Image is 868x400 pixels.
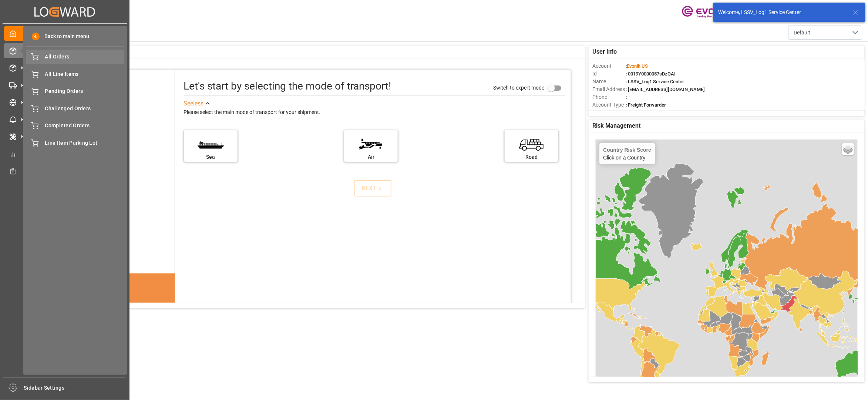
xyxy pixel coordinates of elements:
span: Risk Management [592,121,641,130]
div: NEXT [361,184,384,193]
span: : — [626,94,632,100]
span: All Line Items [45,70,125,78]
div: Road [508,153,555,161]
span: Completed Orders [45,122,125,130]
span: Account [592,62,626,70]
div: Click on a Country [603,147,651,161]
span: Default [794,29,811,37]
span: : [EMAIL_ADDRESS][DOMAIN_NAME] [626,87,705,92]
span: Email Address [592,85,626,93]
div: Welcome, LSSV_Log1 Service Center [719,9,846,16]
a: Challenged Orders [26,101,124,115]
span: : [626,63,648,69]
div: Please select the main mode of transport for your shipment. [184,108,566,117]
a: All Orders [26,50,124,64]
div: See less [184,99,204,108]
span: Line Item Parking Lot [45,139,125,147]
a: My Cockpit [4,26,125,41]
span: Account Type [592,101,626,109]
div: Let's start by selecting the mode of transport! [184,78,391,94]
a: Layers [842,143,854,155]
a: Completed Orders [26,118,124,133]
div: Sea [188,153,234,161]
div: Air [348,153,394,161]
a: Line Item Parking Lot [26,135,124,150]
span: Phone [592,93,626,101]
span: Back to main menu [40,33,90,40]
span: All Orders [45,53,125,61]
span: User Info [592,47,617,56]
span: : LSSV_Log1 Service Center [626,79,684,84]
span: Evonik US [627,63,648,69]
span: Challenged Orders [45,105,125,112]
span: : Freight Forwarder [626,102,666,108]
span: Switch to expert mode [493,85,544,91]
span: Id [592,70,626,78]
a: Pending Orders [26,84,124,98]
button: open menu [788,26,862,40]
a: Transport Planner [4,164,125,178]
a: All Line Items [26,67,124,81]
span: Sidebar Settings [24,384,127,392]
span: Pending Orders [45,87,125,95]
span: : 0019Y0000057sDzQAI [626,71,676,77]
img: Evonik-brand-mark-Deep-Purple-RGB.jpeg_1700498283.jpeg [682,6,730,19]
a: My Reports [4,147,125,161]
span: Name [592,78,626,85]
button: NEXT [354,180,391,196]
h4: Country Risk Score [603,147,651,153]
